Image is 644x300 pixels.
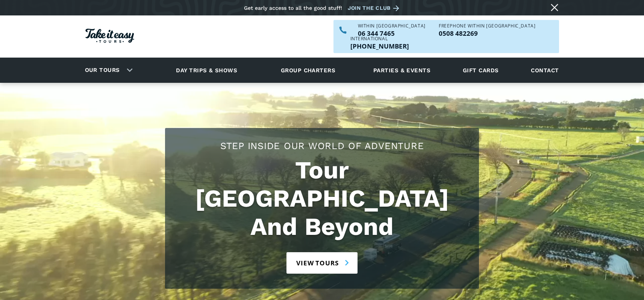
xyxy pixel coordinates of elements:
a: Close message [549,2,561,14]
a: Call us outside of NZ on +6463447465 [350,43,409,49]
div: WITHIN [GEOGRAPHIC_DATA] [358,24,426,28]
p: 06 344 7465 [358,30,426,37]
a: Call us freephone within NZ on 0508482269 [439,30,535,37]
p: 0508 482269 [439,30,535,37]
a: Group charters [271,60,345,81]
a: Homepage [85,25,134,49]
a: Join the club [348,3,402,13]
a: Day trips & shows [167,60,247,81]
div: Get early access to all the good stuff! [244,5,342,11]
a: View tours [286,252,358,274]
a: Contact [527,60,562,81]
div: Our tours [76,60,139,81]
h2: Step Inside Our World Of Adventure [173,139,471,152]
a: Our tours [79,61,126,79]
a: Parties & events [370,60,434,81]
div: International [350,37,409,41]
a: Gift cards [459,60,503,81]
img: Take it easy Tours logo [85,29,134,43]
p: [PHONE_NUMBER] [350,43,409,49]
div: Freephone WITHIN [GEOGRAPHIC_DATA] [439,24,535,28]
h1: Tour [GEOGRAPHIC_DATA] And Beyond [173,156,471,241]
a: Call us within NZ on 063447465 [358,30,426,37]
